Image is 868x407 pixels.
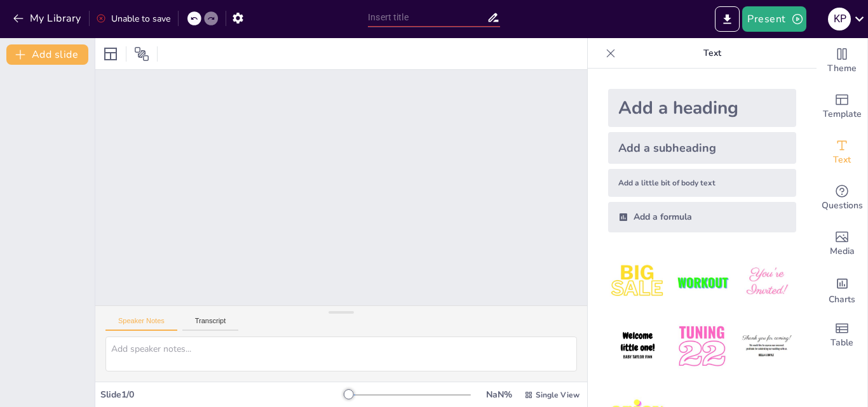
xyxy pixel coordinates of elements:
[608,132,796,164] div: Add a subheading
[831,336,853,350] span: Table
[368,8,487,27] input: Insert title
[817,130,867,175] div: Add text boxes
[672,253,731,312] img: 2.jpeg
[105,317,177,331] button: Speaker Notes
[621,38,804,69] p: Text
[536,390,580,400] span: Single View
[737,253,796,312] img: 3.jpeg
[822,199,863,213] span: Questions
[833,153,851,167] span: Text
[829,293,855,307] span: Charts
[6,44,88,65] button: Add slide
[817,38,867,84] div: Change the overall theme
[608,317,667,376] img: 4.jpeg
[484,389,514,401] div: NaN %
[715,6,740,32] button: Export to PowerPoint
[608,253,667,312] img: 1.jpeg
[672,317,731,376] img: 5.jpeg
[817,312,867,358] div: Add a table
[134,46,149,62] span: Position
[823,107,862,121] span: Template
[742,6,806,32] button: Present
[100,44,121,64] div: Layout
[817,267,867,312] div: Add charts and graphs
[10,8,86,29] button: My Library
[96,13,170,25] div: Unable to save
[827,62,857,76] span: Theme
[817,84,867,130] div: Add ready made slides
[828,6,851,32] button: k p
[830,244,855,258] span: Media
[100,389,349,401] div: Slide 1 / 0
[737,317,796,376] img: 6.jpeg
[608,169,796,197] div: Add a little bit of body text
[817,221,867,267] div: Add images, graphics, shapes or video
[608,202,796,232] div: Add a formula
[182,317,239,331] button: Transcript
[608,89,796,127] div: Add a heading
[828,8,851,30] div: k p
[817,175,867,221] div: Get real-time input from your audience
